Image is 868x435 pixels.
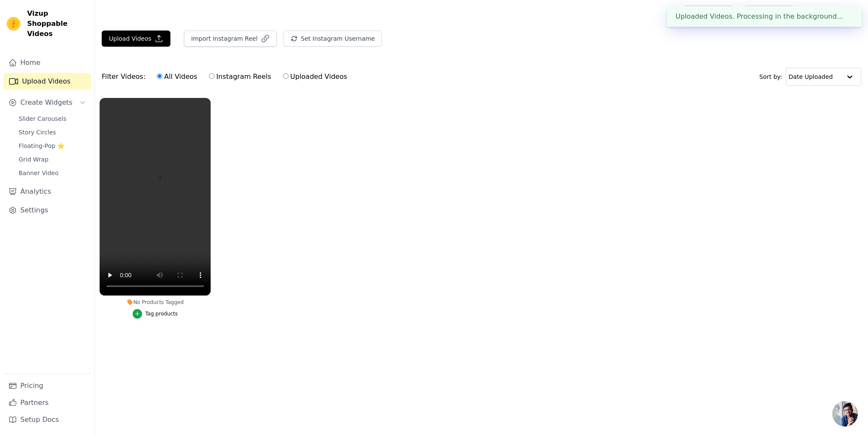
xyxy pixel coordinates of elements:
[843,11,853,22] button: Close
[14,167,91,179] a: Banner Video
[832,401,858,427] div: Open chat
[19,155,48,164] span: Grid Wrap
[3,73,91,90] a: Upload Videos
[3,183,91,200] a: Analytics
[157,73,162,79] input: All Videos
[3,377,91,394] a: Pricing
[3,411,91,428] a: Setup Docs
[209,71,271,82] label: Instagram Reels
[3,202,91,219] a: Settings
[284,31,382,47] button: Set Instagram Username
[14,140,91,152] a: Floating-Pop ⭐
[745,6,793,22] a: Book Demo
[20,98,72,108] span: Create Widgets
[685,6,733,22] a: Help Setup
[19,169,58,177] span: Banner Video
[14,153,91,165] a: Grid Wrap
[759,68,862,86] div: Sort by:
[133,309,178,318] button: Tag products
[19,114,67,123] span: Slider Carousels
[14,126,91,138] a: Story Circles
[156,71,198,82] label: All Videos
[102,67,352,86] div: Filter Videos:
[801,6,861,21] button: M Matr Lifestyle
[3,54,91,71] a: Home
[209,73,214,79] input: Instagram Reels
[283,73,289,79] input: Uploaded Videos
[19,142,64,150] span: Floating-Pop ⭐
[3,394,91,411] a: Partners
[19,128,56,137] span: Story Circles
[27,8,88,39] span: Vizup Shoppable Videos
[667,6,862,27] div: Uploaded Videos. Processing in the background...
[14,113,91,125] a: Slider Carousels
[184,31,277,47] button: Import Instagram Reel
[7,17,20,31] img: Vizup
[283,71,348,82] label: Uploaded Videos
[102,31,170,47] button: Upload Videos
[3,94,91,111] button: Create Widgets
[145,310,178,317] div: Tag products
[814,6,861,21] p: Matr Lifestyle
[100,299,211,306] div: No Products Tagged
